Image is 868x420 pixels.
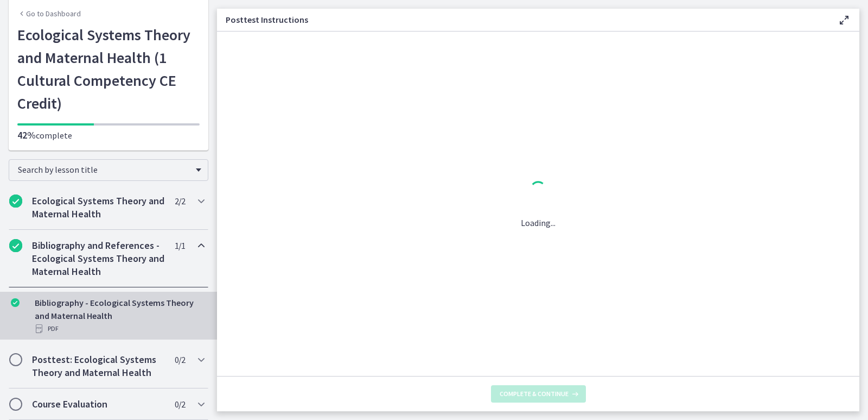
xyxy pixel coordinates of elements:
[491,385,586,403] button: Complete & continue
[32,353,164,379] h2: Posttest: Ecological Systems Theory and Maternal Health
[32,398,164,411] h2: Course Evaluation
[175,195,185,208] span: 2 / 2
[18,164,190,175] span: Search by lesson title
[9,239,22,252] i: Completed
[17,8,81,19] a: Go to Dashboard
[175,398,185,411] span: 0 / 2
[521,216,556,229] p: Loading...
[35,296,204,335] div: Bibliography - Ecological Systems Theory and Maternal Health
[9,159,208,181] div: Search by lesson title
[35,322,204,335] div: PDF
[9,195,22,208] i: Completed
[32,195,164,221] h2: Ecological Systems Theory and Maternal Health
[32,239,164,278] h2: Bibliography and References - Ecological Systems Theory and Maternal Health
[500,390,569,398] span: Complete & continue
[11,298,20,307] i: Completed
[226,13,820,26] h3: Posttest Instructions
[175,239,185,252] span: 1 / 1
[175,353,185,366] span: 0 / 2
[521,178,556,203] div: 1
[17,129,200,142] p: complete
[17,129,36,141] span: 42%
[17,23,200,115] h1: Ecological Systems Theory and Maternal Health (1 Cultural Competency CE Credit)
